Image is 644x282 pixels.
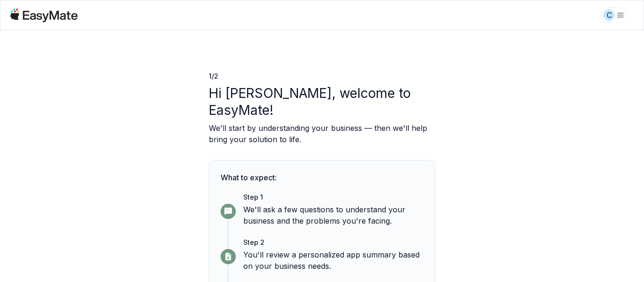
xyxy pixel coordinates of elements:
[209,122,435,145] p: We'll start by understanding your business — then we'll help bring your solution to life.
[243,238,423,247] p: Step 2
[603,9,615,21] div: C
[243,249,423,272] p: You'll review a personalized app summary based on your business needs.
[209,72,435,81] p: 1 / 2
[243,193,423,202] p: Step 1
[209,85,435,119] p: Hi [PERSON_NAME], welcome to EasyMate!
[221,172,423,183] p: What to expect:
[243,204,423,226] p: We'll ask a few questions to understand your business and the problems you're facing.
